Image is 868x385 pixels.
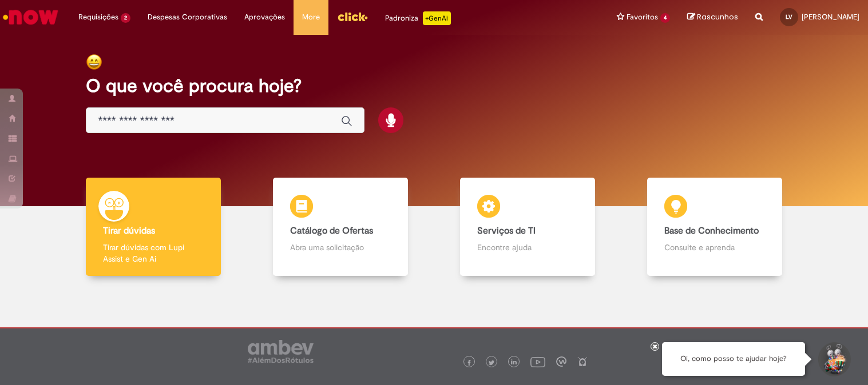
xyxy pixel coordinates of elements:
img: ServiceNow [1,6,60,29]
img: logo_footer_naosei.png [577,356,588,367]
span: Aprovações [244,11,285,23]
img: logo_footer_twitter.png [489,360,494,366]
span: Requisições [78,11,118,23]
b: Serviços de TI [477,225,536,236]
img: logo_footer_youtube.png [530,354,545,369]
p: +GenAi [423,11,451,25]
a: Catálogo de Ofertas Abra uma solicitação [247,178,434,276]
img: logo_footer_linkedin.png [511,359,517,366]
b: Tirar dúvidas [103,225,155,236]
a: Base de Conhecimento Consulte e aprenda [621,178,808,276]
button: Iniciar Conversa de Suporte [817,342,851,376]
span: More [302,11,320,23]
span: Despesas Corporativas [148,11,227,23]
a: Serviços de TI Encontre ajuda [434,178,621,276]
b: Base de Conhecimento [664,225,759,236]
span: 2 [121,13,130,23]
span: Favoritos [627,11,658,23]
p: Abra uma solicitação [290,242,391,253]
img: logo_footer_ambev_rotulo_gray.png [248,340,314,363]
img: click_logo_yellow_360x200.png [337,8,368,25]
span: Rascunhos [697,11,738,22]
div: Padroniza [385,11,451,25]
h2: O que você procura hoje? [86,76,782,96]
a: Rascunhos [687,12,738,23]
span: 4 [660,13,670,23]
p: Tirar dúvidas com Lupi Assist e Gen Ai [103,242,204,264]
p: Encontre ajuda [477,242,578,253]
img: logo_footer_facebook.png [466,360,472,366]
div: Oi, como posso te ajudar hoje? [662,342,805,376]
span: LV [786,13,792,21]
img: logo_footer_workplace.png [556,356,566,367]
a: Tirar dúvidas Tirar dúvidas com Lupi Assist e Gen Ai [60,178,247,276]
span: [PERSON_NAME] [802,12,859,22]
img: happy-face.png [86,54,102,70]
b: Catálogo de Ofertas [290,225,373,236]
p: Consulte e aprenda [664,242,765,253]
